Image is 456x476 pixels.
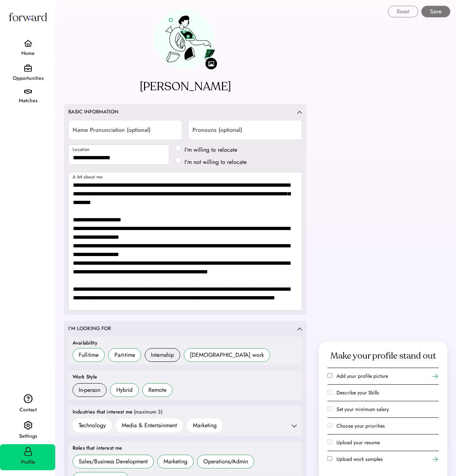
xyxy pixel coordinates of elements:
div: Settings [1,432,55,441]
div: Remote [148,386,166,394]
div: Matches [1,96,55,105]
div: Industries that interest me [73,408,133,416]
div: Make your profile stand out [330,350,436,362]
button: Reset [388,6,418,17]
img: Forward logo [7,6,48,28]
img: caret-up.svg [297,111,302,114]
div: Profile [1,458,55,467]
label: Set your minimum salary [336,406,389,413]
img: home.svg [24,40,32,47]
div: Technology [79,421,106,430]
label: Upload your resume [336,439,380,446]
img: caret-up.svg [297,327,302,330]
img: contact.svg [24,394,32,403]
label: I'm not willing to relocate [182,158,249,166]
div: Home [1,49,55,58]
div: Media & Entertainment [122,421,177,430]
div: Opportunities [1,74,55,83]
div: Internship [151,351,174,359]
div: [DEMOGRAPHIC_DATA] work [190,351,264,359]
label: Describe your Skills [336,389,379,396]
label: Add your profile picture [336,372,388,380]
div: Availability [73,339,97,347]
img: handshake.svg [24,89,32,94]
div: Full-time [79,351,99,359]
div: Roles that interest me [73,445,122,452]
div: Part-time [114,351,135,359]
div: Operations/Admin [203,457,248,466]
div: BASIC INFORMATION [68,108,118,116]
div: [PERSON_NAME] [140,78,231,95]
button: Save [421,6,450,17]
div: Sales/Business Development [79,457,148,466]
div: I'M LOOKING FOR [68,325,111,332]
div: (maximum 3) [134,408,162,416]
label: I'm willing to relocate [182,146,249,154]
div: Marketing [193,421,217,430]
div: Hybrid [116,386,133,394]
img: preview-avatar.png [153,9,217,69]
label: Choose your priorities [336,422,385,429]
img: settings.svg [24,421,32,430]
div: Marketing [164,457,187,466]
div: In-person [79,386,100,394]
div: Contact [1,406,55,414]
div: Work Style [73,373,97,381]
label: Upload work samples [336,455,383,463]
img: briefcase.svg [24,64,32,72]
